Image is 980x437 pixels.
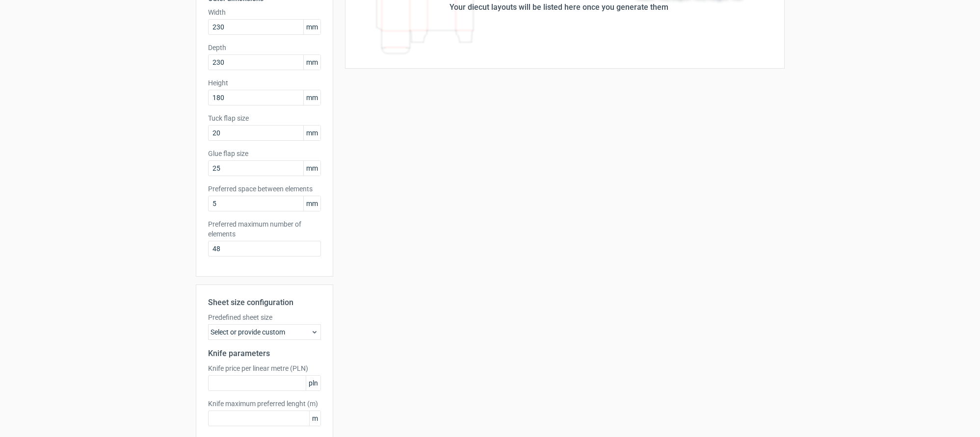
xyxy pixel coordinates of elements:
[208,297,321,308] h2: Sheet size configuration
[303,161,320,176] span: mm
[208,312,321,322] label: Predefined sheet size
[303,55,320,70] span: mm
[208,324,321,340] div: Select or provide custom
[208,399,321,409] label: Knife maximum preferred lenght (m)
[450,1,668,13] div: Your diecut layouts will be listed here once you generate them
[303,196,320,211] span: mm
[208,363,321,373] label: Knife price per linear metre (PLN)
[208,149,321,158] label: Glue flap size
[306,376,320,390] span: pln
[208,113,321,123] label: Tuck flap size
[208,7,321,17] label: Width
[208,184,321,194] label: Preferred space between elements
[303,20,320,34] span: mm
[208,78,321,88] label: Height
[309,411,320,426] span: m
[303,126,320,140] span: mm
[208,43,321,52] label: Depth
[208,348,321,360] h2: Knife parameters
[208,219,321,239] label: Preferred maximum number of elements
[303,90,320,105] span: mm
